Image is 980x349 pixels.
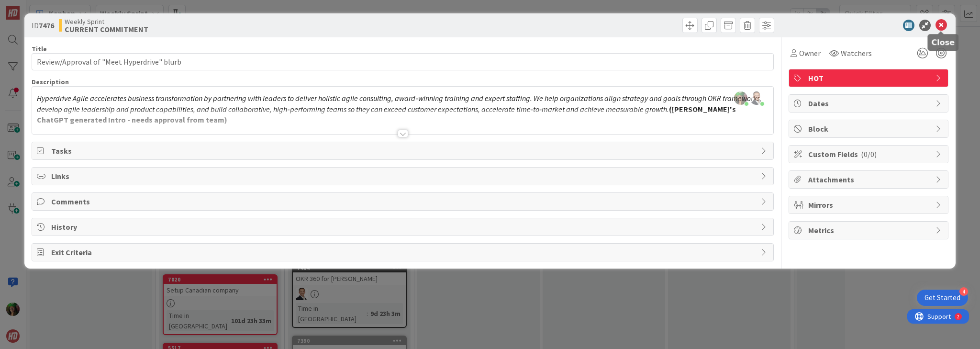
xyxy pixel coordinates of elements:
span: HOT [808,72,931,84]
span: ( 0/0 ) [861,149,877,159]
span: Custom Fields [808,148,931,160]
div: 2 [50,4,52,11]
div: Get Started [924,293,960,303]
span: Owner [799,47,821,59]
img: UCWZD98YtWJuY0ewth2JkLzM7ZIabXpM.png [750,91,763,105]
b: CURRENT COMMITMENT [65,25,148,33]
span: Weekly Sprint [65,18,148,25]
span: Block [808,123,931,135]
span: Links [51,170,756,182]
div: 4 [959,287,968,296]
b: 7476 [39,21,54,30]
span: Attachments [808,174,931,185]
span: Dates [808,98,931,109]
em: Hyperdrive Agile accelerates business transformation by partnering with leaders to deliver holist... [37,93,763,114]
h5: Close [931,38,955,47]
span: Mirrors [808,199,931,211]
span: Tasks [51,145,756,157]
span: Support [20,1,44,13]
span: Exit Criteria [51,247,756,258]
label: Title [32,45,47,53]
input: type card name here... [32,53,774,70]
span: ID [32,20,54,31]
span: Comments [51,196,756,207]
span: Description [32,78,69,86]
span: Watchers [841,47,872,59]
img: zMbp8UmSkcuFrGHA6WMwLokxENeDinhm.jpg [734,91,747,105]
span: History [51,221,756,233]
span: Metrics [808,225,931,236]
div: Open Get Started checklist, remaining modules: 4 [917,290,968,306]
